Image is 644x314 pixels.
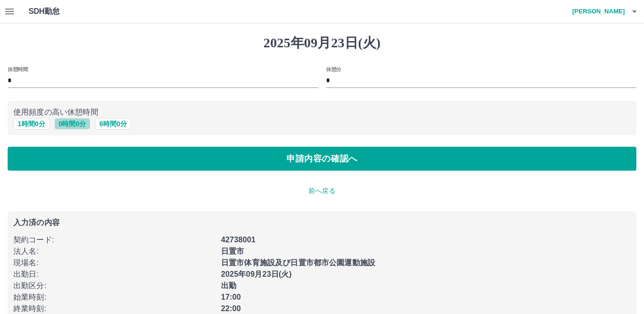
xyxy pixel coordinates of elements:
[326,65,341,73] label: 休憩分
[8,65,28,73] label: 休憩時間
[13,280,215,292] p: 出勤区分 :
[221,236,255,244] b: 42738001
[8,35,636,51] h1: 2025年09月23日(火)
[13,292,215,303] p: 始業時刻 :
[13,234,215,246] p: 契約コード :
[8,186,636,196] p: 前へ戻る
[221,282,236,290] b: 出勤
[13,257,215,269] p: 現場名 :
[221,247,244,255] b: 日置市
[221,304,241,313] b: 22:00
[8,147,636,171] button: 申請内容の確認へ
[13,219,631,227] p: 入力済の内容
[13,107,631,118] p: 使用頻度の高い休憩時間
[221,270,292,278] b: 2025年09月23日(火)
[13,118,50,130] button: 1時間0分
[221,259,375,267] b: 日置市体育施設及び日置市都市公園運動施設
[95,118,131,130] button: 6時間0分
[221,293,241,301] b: 17:00
[13,246,215,257] p: 法人名 :
[13,269,215,280] p: 出勤日 :
[54,118,91,130] button: 0時間0分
